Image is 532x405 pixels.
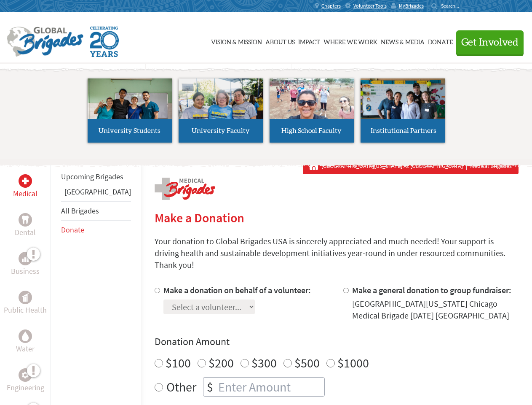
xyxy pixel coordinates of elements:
button: Get Involved [456,30,524,54]
p: Public Health [4,304,47,316]
img: Engineering [22,372,29,378]
span: Institutional Partners [371,127,436,134]
span: Chapters [321,3,341,9]
img: Water [22,331,29,341]
div: [GEOGRAPHIC_DATA][US_STATE] Chicago Medical Brigade [DATE] [GEOGRAPHIC_DATA] [352,298,519,321]
span: University Faculty [192,127,250,134]
a: All Brigades [61,206,99,216]
img: Global Brigades Celebrating 20 Years [90,27,119,57]
li: Upcoming Brigades [61,167,131,186]
a: EngineeringEngineering [7,368,44,394]
a: MedicalMedical [13,174,37,200]
a: Upcoming Brigades [61,172,123,181]
a: News & Media [381,20,425,62]
li: Donate [61,221,131,239]
a: Impact [298,20,320,62]
a: WaterWater [16,329,35,355]
img: menu_brigades_submenu_2.jpg [179,78,263,135]
label: Make a general donation to group fundraiser: [352,285,511,295]
span: MyBrigades [399,3,424,9]
img: menu_brigades_submenu_1.jpg [88,78,172,135]
a: Donate [61,225,84,235]
a: About Us [265,20,295,62]
a: DentalDental [15,213,36,238]
a: Where We Work [323,20,377,62]
p: Water [16,343,35,355]
label: $200 [209,355,234,371]
a: University Faculty [179,78,263,143]
p: Your donation to Global Brigades USA is sincerely appreciated and much needed! Your support is dr... [155,235,519,271]
li: Panama [61,186,131,201]
a: Vision & Mission [211,20,262,62]
img: Business [22,255,29,262]
img: Medical [22,178,29,184]
img: logo-medical.png [155,178,215,200]
p: Medical [13,188,37,200]
p: Engineering [7,382,44,394]
span: Volunteer Tools [353,3,387,9]
a: Donate [428,20,453,62]
img: menu_brigades_submenu_3.jpg [270,78,354,119]
label: Other [166,377,196,397]
label: $300 [251,355,277,371]
img: menu_brigades_submenu_4.jpg [361,78,445,135]
div: Business [19,252,32,265]
img: Global Brigades Logo [7,27,83,57]
span: University Students [99,127,160,134]
a: University Students [88,78,172,143]
div: Water [19,329,32,343]
img: Dental [22,216,29,224]
label: Make a donation on behalf of a volunteer: [163,285,311,295]
a: Public HealthPublic Health [4,291,47,316]
p: Dental [15,227,36,238]
div: Medical [19,174,32,188]
div: Public Health [19,291,32,304]
label: $1000 [337,355,369,371]
span: Get Involved [461,38,519,48]
span: High School Faculty [281,127,342,134]
div: Dental [19,213,32,227]
a: High School Faculty [270,78,354,143]
a: [GEOGRAPHIC_DATA] [64,187,131,197]
div: Engineering [19,368,32,382]
h4: Donation Amount [155,335,519,348]
p: Business [11,265,40,277]
label: $100 [166,355,191,371]
a: BusinessBusiness [11,252,40,277]
li: All Brigades [61,201,131,221]
a: Institutional Partners [361,78,445,143]
label: $500 [294,355,320,371]
input: Enter Amount [217,378,324,396]
img: Public Health [22,293,29,302]
div: $ [203,378,217,396]
input: Search... [441,3,465,9]
h2: Make a Donation [155,210,519,225]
